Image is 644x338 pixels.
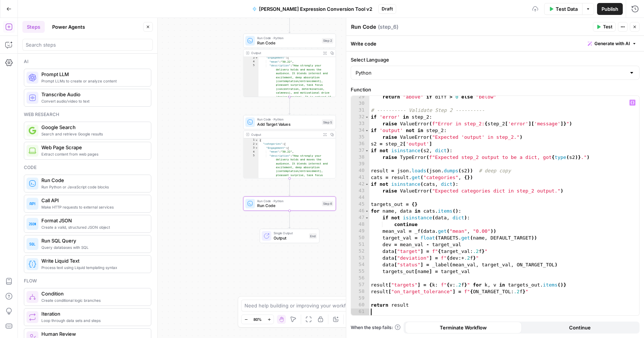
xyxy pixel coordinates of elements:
textarea: Run Code [351,23,376,31]
div: 3 [243,56,258,60]
span: Google Search [41,123,145,131]
div: 57 [351,282,369,288]
g: Edge from step_6 to end [289,211,291,228]
div: Web research [24,111,151,118]
input: Search steps [26,41,149,48]
div: 42 [351,181,369,188]
span: Loop through data sets and steps [41,317,145,323]
div: 37 [351,147,369,154]
span: Convert audio/video to text [41,98,145,104]
span: Test Data [556,5,578,13]
span: Continue [569,324,591,331]
span: Query databases with SQL [41,244,145,250]
span: Run SQL Query [41,237,145,244]
div: 60 [351,302,369,309]
span: Format JSON [41,217,145,224]
div: 5 [243,64,258,103]
div: 4 [243,60,258,64]
span: Output [274,235,306,241]
span: Toggle code folding, rows 1 through 125 [255,138,258,142]
div: Output [251,51,319,56]
div: 39 [351,161,369,168]
div: Step 6 [322,201,333,206]
div: Step 2 [322,38,333,43]
g: Edge from step_2 to step_5 [289,97,291,115]
span: Search and retrieve Google results [41,131,145,137]
span: Publish [602,5,618,13]
div: 47 [351,215,369,221]
span: Run Code [257,203,319,209]
span: ( step_6 ) [378,23,398,31]
span: Extract content from web pages [41,151,145,157]
div: 49 [351,228,369,235]
div: 38 [351,154,369,161]
label: Function [351,86,640,93]
button: Steps [22,21,45,33]
div: 29 [351,94,369,100]
button: Continue [522,322,638,334]
span: Run Code [41,176,145,184]
span: Create conditional logic branches [41,297,145,303]
span: Process text using Liquid templating syntax [41,265,145,270]
span: Human Review [41,330,145,338]
div: 31 [351,107,369,114]
span: Toggle code folding, rows 34 through 35 [365,127,369,134]
button: Power Agents [48,21,89,33]
span: Condition [41,290,145,297]
span: Single Output [274,231,306,236]
span: Toggle code folding, rows 3 through 6 [255,56,258,60]
span: [PERSON_NAME] Expression Conversion Tool v2 [259,5,372,13]
div: 36 [351,141,369,147]
div: Output [251,132,319,137]
span: Toggle code folding, rows 3 through 7 [255,146,258,150]
span: Prompt LLMs to create or analyze content [41,78,145,84]
button: [PERSON_NAME] Expression Conversion Tool v2 [248,3,377,15]
span: Iteration [41,310,145,317]
div: 54 [351,262,369,268]
span: Toggle code folding, rows 42 through 43 [365,181,369,188]
span: Run Code · Python [257,36,319,41]
div: 3 [243,146,258,150]
div: 46 [351,208,369,215]
span: Transcribe Audio [41,91,145,98]
span: Terminate Workflow [440,324,487,331]
a: When the step fails: [351,324,401,331]
div: Code [24,164,151,171]
div: End [309,233,317,238]
span: Run Code · Python [257,117,319,122]
input: Python [356,69,626,76]
span: Add Target Values [257,121,319,127]
span: Call API [41,197,145,204]
div: 41 [351,174,369,181]
span: Generate with AI [594,40,630,47]
div: Run Code · PythonAdd Target ValuesStep 5Output{ "categories":{ "Engagement":{ "mean":"50.22", "de... [243,115,336,178]
span: Make HTTP requests to external services [41,204,145,210]
g: Edge from step_1 to step_2 [289,16,291,33]
span: Prompt LLM [41,71,145,78]
button: Publish [597,3,623,15]
div: Single OutputOutputEnd [243,229,336,243]
div: 52 [351,248,369,255]
div: Run Code · PythonRun CodeStep 2Output "Engagement":{ "mean":"50.22", "description":"How strongly ... [243,34,336,97]
span: Write Liquid Text [41,257,145,265]
span: Toggle code folding, rows 37 through 38 [365,147,369,154]
span: Toggle code folding, rows 46 through 55 [365,208,369,215]
div: 2 [243,142,258,146]
div: 5 [243,154,258,193]
div: 35 [351,134,369,141]
div: 1 [243,138,258,142]
div: 34 [351,127,369,134]
span: Create a valid, structured JSON object [41,224,145,230]
span: Run Code [257,40,319,46]
span: Web Page Scrape [41,144,145,151]
span: Draft [382,6,393,12]
div: 56 [351,275,369,282]
div: 58 [351,288,369,295]
div: 44 [351,194,369,201]
div: 40 [351,168,369,174]
g: Edge from step_5 to step_6 [289,178,291,196]
div: 59 [351,295,369,302]
div: 55 [351,268,369,275]
div: Flow [24,278,151,284]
